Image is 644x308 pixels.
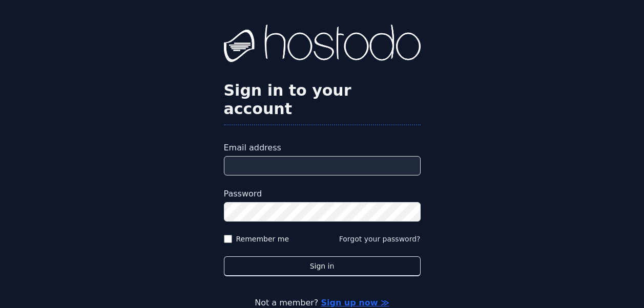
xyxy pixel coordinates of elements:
[224,188,421,200] label: Password
[224,81,421,118] h2: Sign in to your account
[224,25,421,65] img: Hostodo
[321,298,389,307] a: Sign up now ≫
[236,234,289,244] label: Remember me
[224,256,421,276] button: Sign in
[339,234,421,244] button: Forgot your password?
[224,142,421,154] label: Email address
